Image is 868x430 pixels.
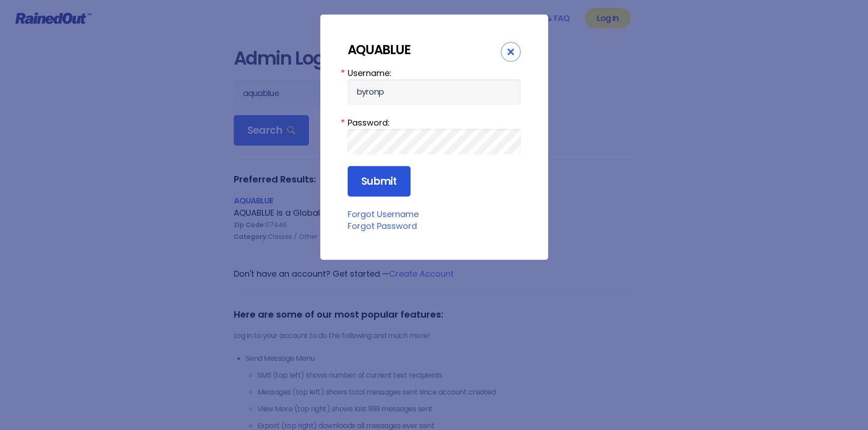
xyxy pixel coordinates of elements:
[348,67,521,79] label: Username:
[348,208,419,220] a: Forgot Username
[501,42,521,62] div: Close
[348,42,501,58] div: AQUABLUE
[348,116,521,129] label: Password:
[348,166,411,197] input: Submit
[348,220,417,232] a: Forgot Password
